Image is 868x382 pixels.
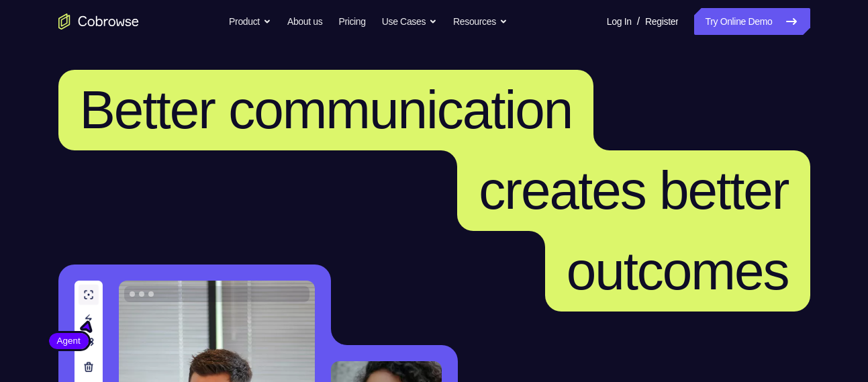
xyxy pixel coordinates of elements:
a: Register [645,8,678,35]
a: Go to the home page [58,13,139,30]
button: Resources [453,8,508,35]
button: Product [229,8,271,35]
a: Try Online Demo [694,8,810,35]
span: / [637,13,640,30]
span: outcomes [567,241,789,301]
span: Better communication [80,80,573,140]
a: Log In [607,8,632,35]
span: Agent [49,334,89,348]
a: About us [287,8,322,35]
span: creates better [479,160,788,220]
button: Use Cases [382,8,437,35]
a: Pricing [338,8,365,35]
